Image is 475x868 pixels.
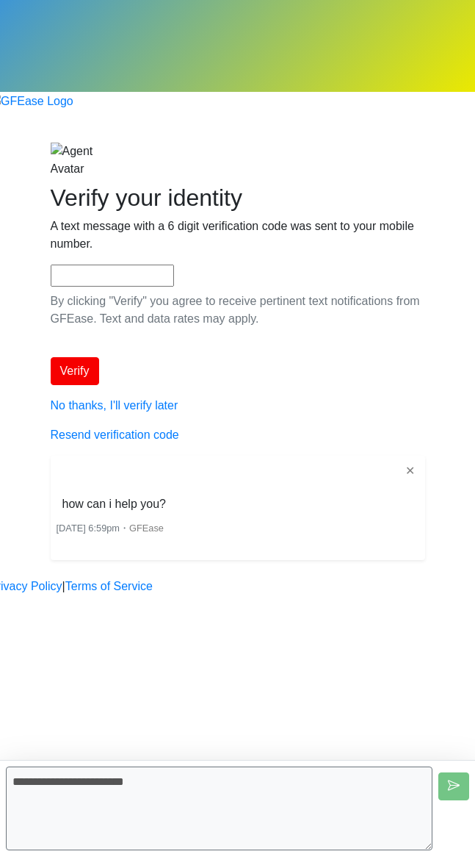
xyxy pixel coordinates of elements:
span: GFEase [129,523,164,534]
a: Resend verification code [51,428,179,441]
img: Agent Avatar [51,143,95,178]
button: ✕ [401,462,419,481]
button: Verify [51,357,99,385]
a: No thanks, I'll verify later [51,399,178,412]
li: how can i help you? [57,492,172,516]
p: A text message with a 6 digit verification code was sent to your mobile number. [51,218,425,253]
a: Terms of Service [65,578,153,595]
small: ・ [57,523,164,534]
p: By clicking "Verify" you agree to receive pertinent text notifications from GFEase. Text and data... [51,293,425,328]
span: [DATE] 6:59pm [57,523,120,534]
a: | [62,578,65,595]
h2: Verify your identity [51,184,425,212]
